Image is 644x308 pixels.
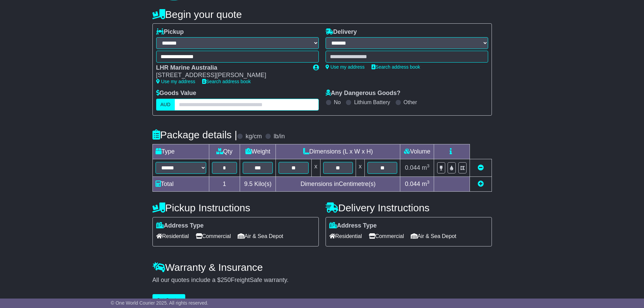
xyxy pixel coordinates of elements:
[152,202,319,213] h4: Pickup Instructions
[334,99,341,105] label: No
[221,277,231,283] span: 250
[400,144,434,159] td: Volume
[238,231,283,241] span: Air & Sea Depot
[311,159,320,176] td: x
[152,294,186,306] button: Get Quotes
[329,222,377,230] label: Address Type
[152,277,492,284] div: All our quotes include a $ FreightSafe warranty.
[427,180,430,185] sup: 3
[422,164,430,171] span: m
[326,28,357,36] label: Delivery
[356,159,365,176] td: x
[478,181,484,187] a: Add new item
[240,144,276,159] td: Weight
[276,144,400,159] td: Dimensions (L x W x H)
[156,72,306,79] div: [STREET_ADDRESS][PERSON_NAME]
[156,99,175,111] label: AUD
[156,222,204,230] label: Address Type
[152,144,209,159] td: Type
[111,300,209,306] span: © One World Courier 2025. All rights reserved.
[209,176,240,191] td: 1
[404,99,417,105] label: Other
[156,28,184,36] label: Pickup
[240,176,276,191] td: Kilo(s)
[326,90,401,97] label: Any Dangerous Goods?
[372,64,420,70] a: Search address book
[273,133,285,140] label: lb/in
[156,231,189,241] span: Residential
[152,262,492,273] h4: Warranty & Insurance
[369,231,404,241] span: Commercial
[152,129,237,140] h4: Package details |
[405,164,420,171] span: 0.044
[329,231,362,241] span: Residential
[156,90,196,97] label: Goods Value
[354,99,390,105] label: Lithium Battery
[244,181,253,187] span: 9.5
[411,231,456,241] span: Air & Sea Depot
[202,79,251,84] a: Search address book
[276,176,400,191] td: Dimensions in Centimetre(s)
[422,181,430,187] span: m
[152,176,209,191] td: Total
[427,163,430,168] sup: 3
[245,133,262,140] label: kg/cm
[326,64,365,70] a: Use my address
[196,231,231,241] span: Commercial
[405,181,420,187] span: 0.044
[156,64,306,72] div: LHR Marine Australia
[152,9,492,20] h4: Begin your quote
[326,202,492,213] h4: Delivery Instructions
[209,144,240,159] td: Qty
[156,79,195,84] a: Use my address
[478,164,484,171] a: Remove this item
